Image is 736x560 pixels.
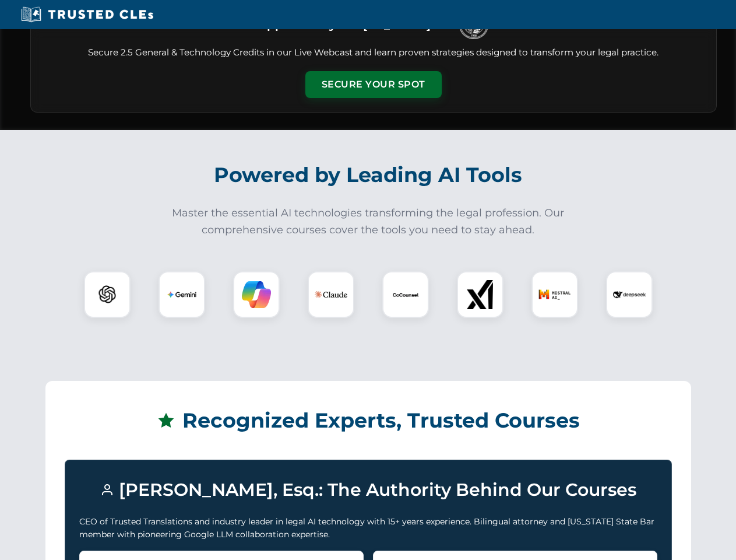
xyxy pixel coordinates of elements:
[79,474,657,506] h3: [PERSON_NAME], Esq.: The Authority Behind Our Courses
[45,155,691,195] h2: Powered by Leading AI Tools
[305,71,442,98] button: Secure Your Spot
[613,278,646,311] img: DeepSeek Logo
[167,280,196,309] img: Gemini Logo
[315,278,347,311] img: Claude Logo
[531,271,578,318] div: Mistral AI
[79,515,657,541] p: CEO of Trusted Translations and industry leader in legal AI technology with 15+ years experience....
[308,271,354,318] div: Claude
[159,271,205,318] div: Gemini
[45,46,702,60] p: Secure 2.5 General & Technology Credits in our Live Webcast and learn proven strategies designed ...
[391,280,420,309] img: CoCounsel Logo
[466,280,495,309] img: xAI Logo
[538,278,571,311] img: Mistral AI Logo
[606,271,653,318] div: DeepSeek
[65,400,672,441] h2: Recognized Experts, Trusted Courses
[17,6,157,23] img: Trusted CLEs
[382,271,429,318] div: CoCounsel
[457,271,503,318] div: xAI
[164,205,572,239] p: Master the essential AI technologies transforming the legal profession. Our comprehensive courses...
[90,278,124,311] img: ChatGPT Logo
[233,271,280,318] div: Copilot
[84,271,131,318] div: ChatGPT
[242,280,271,309] img: Copilot Logo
